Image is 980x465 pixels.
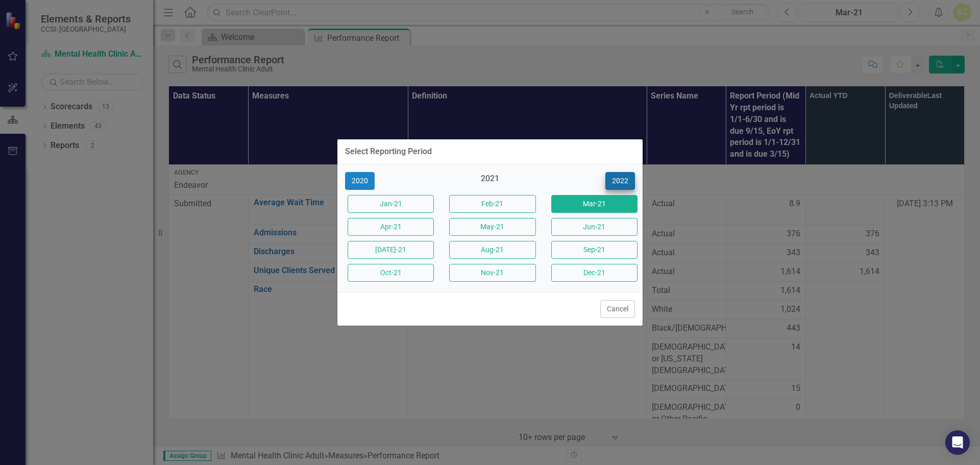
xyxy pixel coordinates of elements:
[600,300,635,318] button: Cancel
[551,218,638,236] button: Jun-21
[345,147,432,156] div: Select Reporting Period
[551,195,638,213] button: Mar-21
[449,264,535,282] button: Nov-21
[449,195,535,213] button: Feb-21
[605,172,635,190] button: 2022
[551,264,638,282] button: Dec-21
[348,218,434,236] button: Apr-21
[551,241,638,259] button: Sep-21
[945,430,970,455] div: Open Intercom Messenger
[449,218,535,236] button: May-21
[447,173,533,190] div: 2021
[348,264,434,282] button: Oct-21
[449,241,535,259] button: Aug-21
[345,172,375,190] button: 2020
[348,195,434,213] button: Jan-21
[348,241,434,259] button: [DATE]-21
